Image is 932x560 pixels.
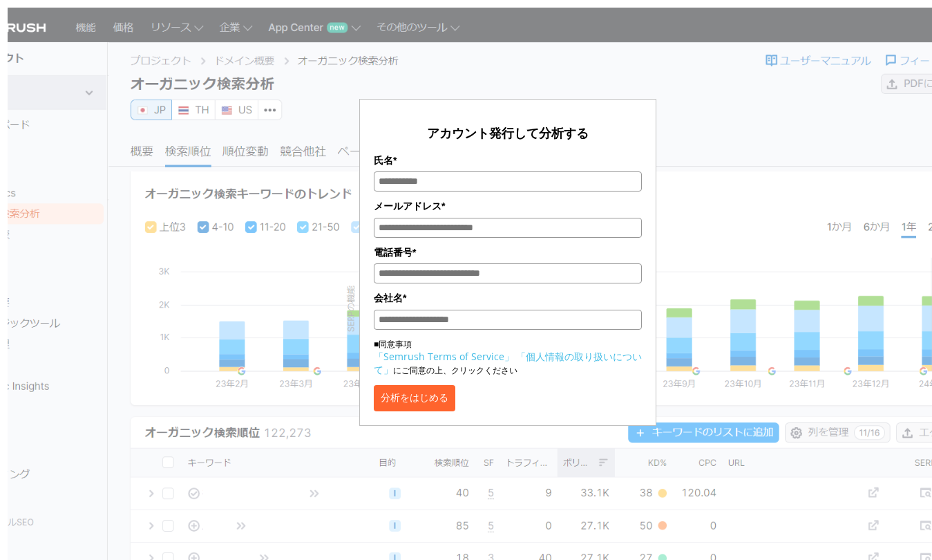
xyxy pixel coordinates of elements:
label: 電話番号* [374,245,642,260]
a: 「個人情報の取り扱いについて」 [374,350,642,376]
span: アカウント発行して分析する [427,124,589,141]
a: 「Semrush Terms of Service」 [374,350,514,363]
label: メールアドレス* [374,198,642,214]
p: ■同意事項 にご同意の上、クリックください [374,338,642,377]
button: 分析をはじめる [374,385,455,411]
